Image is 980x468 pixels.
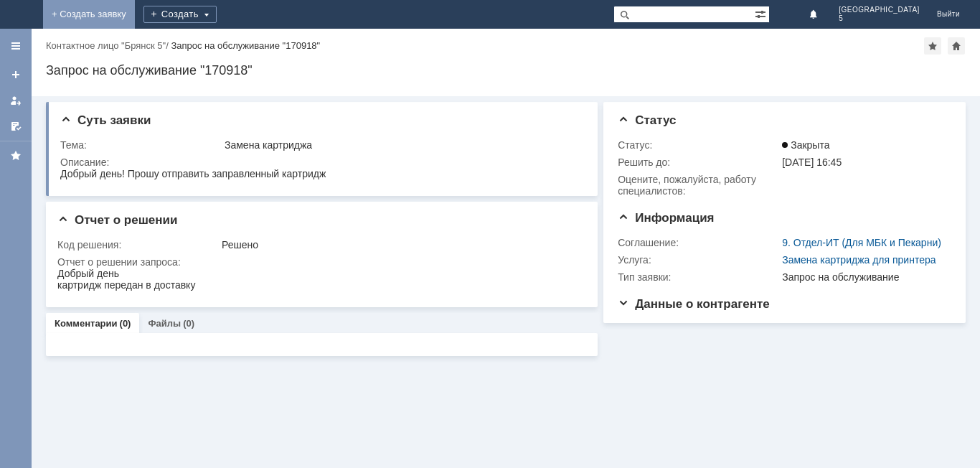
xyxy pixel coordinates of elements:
[60,139,222,151] div: Тема:
[225,139,578,151] div: Замена картриджа
[171,40,320,51] div: Запрос на обслуживание "170918"
[46,40,171,51] div: /
[782,254,936,266] a: Замена картриджа для принтера
[839,6,920,14] span: [GEOGRAPHIC_DATA]
[60,113,151,127] span: Суть заявки
[4,115,27,138] a: Мои согласования
[148,318,181,329] a: Файлы
[57,256,581,268] div: Отчет о решении запроса:
[839,14,920,23] span: 5
[4,89,27,112] a: Мои заявки
[782,139,829,151] span: Закрыта
[618,113,676,127] span: Статус
[222,239,578,251] div: Решено
[782,237,941,248] a: 9. Отдел-ИТ (Для МБК и Пекарни)
[948,37,965,55] div: Сделать домашней страницей
[143,6,217,23] div: Создать
[782,271,945,283] div: Запрос на обслуживание
[618,297,770,311] span: Данные о контрагенте
[618,174,779,197] div: Oцените, пожалуйста, работу специалистов:
[618,237,779,248] div: Соглашение:
[755,6,769,20] span: Расширенный поиск
[618,139,779,151] div: Статус:
[55,318,118,329] a: Комментарии
[120,318,131,329] div: (0)
[46,63,966,78] div: Запрос на обслуживание "170918"
[618,211,714,225] span: Информация
[60,156,581,168] div: Описание:
[618,156,779,168] div: Решить до:
[183,318,194,329] div: (0)
[618,254,779,266] div: Услуга:
[4,63,27,86] a: Создать заявку
[57,213,177,227] span: Отчет о решении
[924,37,941,55] div: Добавить в избранное
[46,40,166,51] a: Контактное лицо "Брянск 5"
[782,156,842,168] span: [DATE] 16:45
[618,271,779,283] div: Тип заявки:
[57,239,219,251] div: Код решения:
